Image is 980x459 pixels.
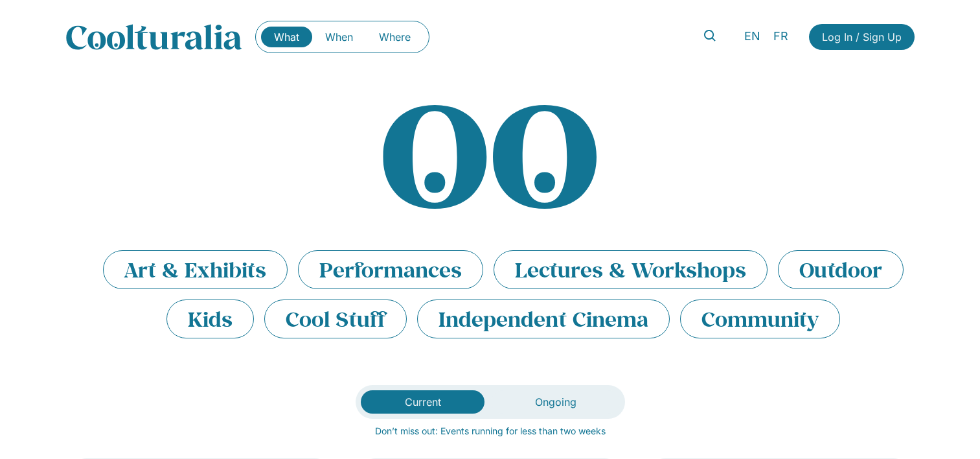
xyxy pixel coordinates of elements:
[166,300,254,338] li: Kids
[366,27,424,47] a: Where
[809,24,915,50] a: Log In / Sign Up
[103,250,288,289] li: Art & Exhibits
[494,250,768,289] li: Lectures & Workshops
[417,300,670,338] li: Independent Cinema
[261,27,312,47] a: What
[778,250,904,289] li: Outdoor
[405,395,441,408] span: Current
[66,424,915,438] p: Don’t miss out: Events running for less than two weeks
[298,250,483,289] li: Performances
[261,27,424,47] nav: Menu
[744,30,760,43] span: EN
[738,27,767,46] a: EN
[767,27,795,46] a: FR
[822,29,902,45] span: Log In / Sign Up
[535,395,576,408] span: Ongoing
[264,300,407,338] li: Cool Stuff
[312,27,366,47] a: When
[773,30,788,43] span: FR
[680,300,840,338] li: Community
